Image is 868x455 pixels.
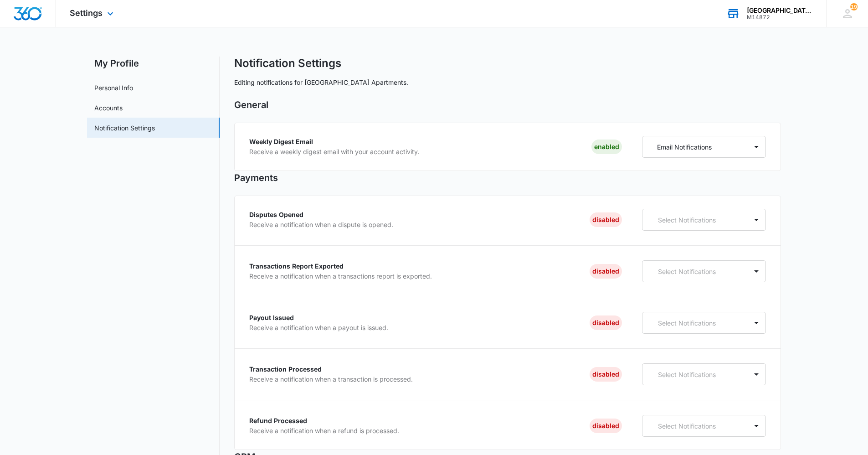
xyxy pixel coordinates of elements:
[590,212,622,227] div: Disabled
[249,366,413,372] p: Transaction Processed
[249,263,432,269] p: Transactions Report Exported
[249,325,388,331] p: Receive a notification when a payout is issued.
[658,370,736,379] p: Select Notifications
[87,57,220,70] h2: My Profile
[249,222,393,228] p: Receive a notification when a dispute is opened.
[249,428,399,434] p: Receive a notification when a refund is processed.
[249,315,388,321] p: Payout Issued
[249,139,420,145] p: Weekly Digest Email
[234,98,781,112] h2: General
[658,267,736,276] p: Select Notifications
[590,367,622,382] div: Disabled
[850,3,858,10] div: notifications count
[249,212,393,218] p: Disputes Opened
[234,78,781,87] p: Editing notifications for [GEOGRAPHIC_DATA] Apartments.
[590,419,622,433] div: Disabled
[249,149,420,155] p: Receive a weekly digest email with your account activity.
[94,123,155,133] a: Notification Settings
[657,142,712,152] p: Email Notifications
[590,264,622,279] div: Disabled
[234,171,781,185] h2: Payments
[658,421,736,431] p: Select Notifications
[658,318,736,328] p: Select Notifications
[747,7,813,14] div: account name
[591,140,622,154] div: Enabled
[94,103,123,113] a: Accounts
[658,215,736,225] p: Select Notifications
[590,315,622,330] div: Disabled
[249,273,432,279] p: Receive a notification when a transactions report is exported.
[747,14,813,21] div: account id
[850,3,858,10] span: 19
[234,57,341,70] h1: Notification Settings
[70,8,103,18] span: Settings
[249,376,413,383] p: Receive a notification when a transaction is processed.
[249,418,399,424] p: Refund Processed
[94,83,133,93] a: Personal Info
